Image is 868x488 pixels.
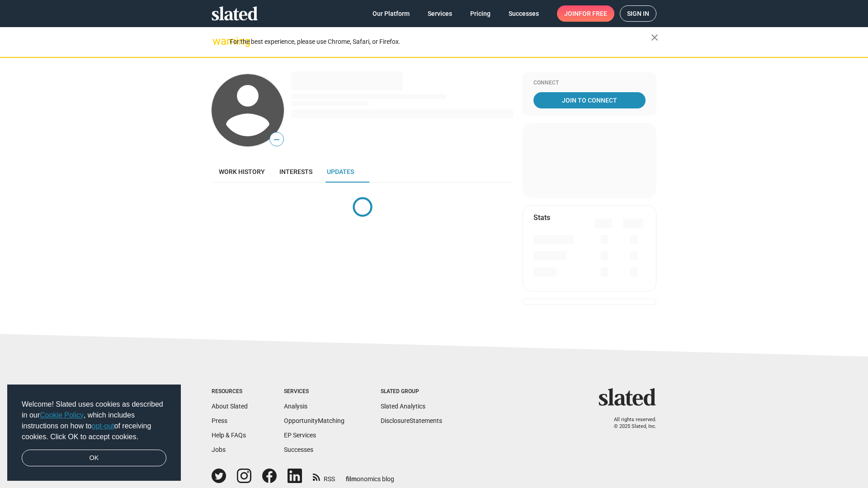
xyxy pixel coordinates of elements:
a: EP Services [284,432,316,439]
div: Slated Group [381,388,442,395]
a: Help & FAQs [212,432,246,439]
span: Join To Connect [535,92,644,108]
a: Analysis [284,403,307,410]
mat-card-title: Stats [533,213,550,222]
div: Resources [212,388,248,395]
div: Services [284,388,344,395]
mat-icon: close [649,32,660,43]
span: Services [428,5,452,22]
a: Jobs [212,446,226,453]
span: Work history [219,168,265,175]
a: Updates [320,161,361,183]
a: Pricing [463,5,498,22]
mat-icon: warning [212,36,223,47]
span: Successes [509,5,539,22]
a: Successes [501,5,546,22]
span: Welcome! Slated uses cookies as described in our , which includes instructions on how to of recei... [22,399,166,442]
span: Updates [327,168,354,175]
a: Joinfor free [557,5,614,22]
span: film [346,475,357,483]
div: For the best experience, please use Chrome, Safari, or Firefox. [230,36,651,48]
p: All rights reserved. © 2025 Slated, Inc. [604,417,656,430]
span: for free [579,5,607,22]
a: DisclosureStatements [381,417,442,424]
a: Slated Analytics [381,403,425,410]
a: filmonomics blog [346,468,394,483]
a: Services [420,5,459,22]
span: Sign in [627,6,649,21]
a: OpportunityMatching [284,417,344,424]
a: About Slated [212,403,248,410]
span: Interests [279,168,312,175]
div: cookieconsent [7,385,181,481]
a: Successes [284,446,313,453]
a: Cookie Policy [40,411,84,419]
a: Our Platform [365,5,417,22]
a: Join To Connect [533,92,646,108]
a: RSS [313,469,335,483]
a: dismiss cookie message [22,450,166,467]
span: Pricing [470,5,491,22]
span: — [270,134,283,145]
a: opt-out [92,422,114,430]
a: Sign in [620,5,656,22]
a: Press [212,417,227,424]
a: Interests [272,161,320,183]
span: Our Platform [373,5,410,22]
span: Join [564,5,607,22]
div: Connect [533,80,646,87]
a: Work history [212,161,272,183]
